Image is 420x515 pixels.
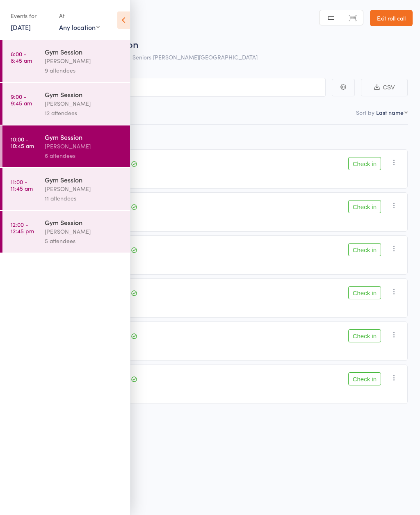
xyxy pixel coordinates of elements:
div: 12 attendees [45,108,123,118]
div: Gym Session [45,90,123,99]
div: [PERSON_NAME] [45,184,123,194]
time: 11:00 - 11:45 am [11,178,33,191]
div: Gym Session [45,132,123,141]
a: [DATE] [11,23,31,32]
div: [PERSON_NAME] [45,56,123,66]
div: 9 attendees [45,66,123,75]
a: 8:00 -8:45 amGym Session[PERSON_NAME]9 attendees [2,40,130,82]
time: 9:00 - 9:45 am [11,93,32,106]
button: CSV [361,79,408,96]
a: 9:00 -9:45 amGym Session[PERSON_NAME]12 attendees [2,83,130,125]
div: 5 attendees [45,236,123,246]
a: 10:00 -10:45 amGym Session[PERSON_NAME]6 attendees [2,125,130,167]
label: Sort by [356,108,374,116]
button: Check in [348,243,381,256]
div: Any location [59,23,100,32]
input: Search by name [12,78,326,97]
button: Check in [348,157,381,170]
div: Last name [376,108,404,116]
button: Check in [348,329,381,342]
a: 12:00 -12:45 pmGym Session[PERSON_NAME]5 attendees [2,211,130,253]
div: Events for [11,9,51,23]
div: Gym Session [45,218,123,227]
div: [PERSON_NAME] [45,227,123,236]
a: 11:00 -11:45 amGym Session[PERSON_NAME]11 attendees [2,168,130,210]
button: Check in [348,372,381,385]
button: Check in [348,200,381,213]
div: 6 attendees [45,151,123,160]
time: 10:00 - 10:45 am [11,136,34,149]
div: Gym Session [45,175,123,184]
button: Check in [348,286,381,299]
div: 11 attendees [45,194,123,203]
time: 12:00 - 12:45 pm [11,221,34,234]
div: At [59,9,100,23]
a: Exit roll call [370,10,413,26]
div: Gym Session [45,47,123,56]
span: Seniors [PERSON_NAME][GEOGRAPHIC_DATA] [132,53,258,61]
time: 8:00 - 8:45 am [11,50,32,64]
div: [PERSON_NAME] [45,99,123,108]
div: [PERSON_NAME] [45,141,123,151]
